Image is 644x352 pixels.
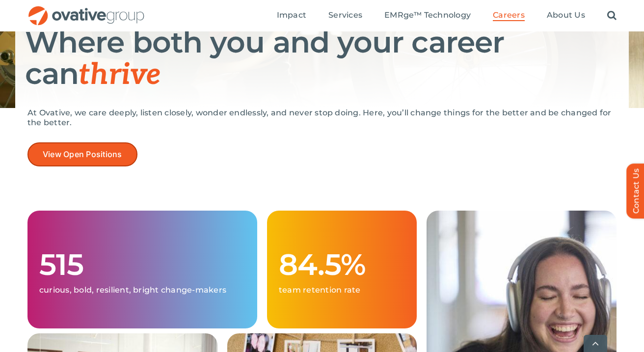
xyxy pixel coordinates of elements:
[328,10,362,20] span: Services
[79,57,161,93] span: thrive
[25,27,619,91] h1: Where both you and your career can
[607,10,617,21] a: Search
[39,285,245,295] p: curious, bold, resilient, bright change-makers
[27,5,145,14] a: OG_Full_horizontal_RGB
[547,10,585,20] span: About Us
[39,249,245,280] h1: 515
[279,249,405,280] h1: 84.5%
[27,142,137,166] a: View Open Positions
[279,285,405,295] p: team retention rate
[328,10,362,21] a: Services
[277,10,306,20] span: Impact
[384,10,471,21] a: EMRge™ Technology
[493,10,525,21] a: Careers
[277,10,306,21] a: Impact
[43,150,122,159] span: View Open Positions
[384,10,471,20] span: EMRge™ Technology
[493,10,525,20] span: Careers
[547,10,585,21] a: About Us
[27,108,617,128] p: At Ovative, we care deeply, listen closely, wonder endlessly, and never stop doing. Here, you’ll ...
